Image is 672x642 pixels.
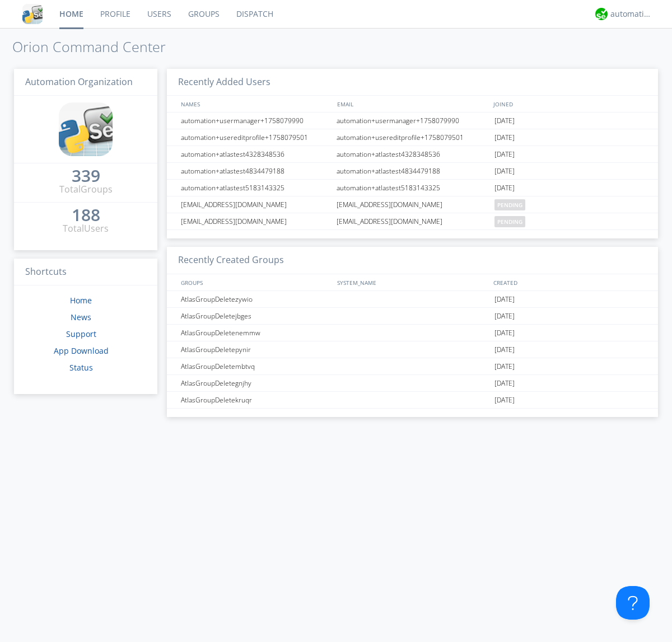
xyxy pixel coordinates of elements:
[178,392,333,408] div: AtlasGroupDeletekruqr
[167,146,658,163] a: automation+atlastest4328348536automation+atlastest4328348536[DATE]
[494,325,515,341] span: [DATE]
[494,163,515,180] span: [DATE]
[71,312,91,322] a: News
[167,247,658,274] h3: Recently Created Groups
[491,96,647,112] div: JOINED
[72,209,100,222] a: 188
[167,69,658,96] h3: Recently Added Users
[334,163,492,179] div: automation+atlastest4834479188
[69,362,93,373] a: Status
[178,325,333,341] div: AtlasGroupDeletenemmw
[178,163,333,179] div: automation+atlastest4834479188
[494,113,515,129] span: [DATE]
[72,170,100,183] a: 339
[167,113,658,129] a: automation+usermanager+1758079990automation+usermanager+1758079990[DATE]
[494,358,515,375] span: [DATE]
[63,222,109,235] div: Total Users
[22,4,43,24] img: cddb5a64eb264b2086981ab96f4c1ba7
[491,274,647,290] div: CREATED
[59,183,113,196] div: Total Groups
[334,274,491,290] div: SYSTEM_NAME
[178,213,333,229] div: [EMAIL_ADDRESS][DOMAIN_NAME]
[494,216,525,227] span: pending
[70,295,92,306] a: Home
[178,113,333,129] div: automation+usermanager+1758079990
[610,8,652,20] div: automation+atlas
[494,308,515,325] span: [DATE]
[167,291,658,308] a: AtlasGroupDeletezywio[DATE]
[178,358,333,374] div: AtlasGroupDeletembtvq
[494,180,515,196] span: [DATE]
[178,146,333,162] div: automation+atlastest4328348536
[494,199,525,210] span: pending
[178,274,332,290] div: GROUPS
[167,392,658,409] a: AtlasGroupDeletekruqr[DATE]
[66,329,96,339] a: Support
[178,375,333,391] div: AtlasGroupDeletegnjhy
[72,170,100,181] div: 339
[167,358,658,375] a: AtlasGroupDeletembtvq[DATE]
[72,209,100,221] div: 188
[54,345,109,356] a: App Download
[178,341,333,358] div: AtlasGroupDeletepynir
[167,213,658,230] a: [EMAIL_ADDRESS][DOMAIN_NAME][EMAIL_ADDRESS][DOMAIN_NAME]pending
[494,146,515,163] span: [DATE]
[178,96,332,112] div: NAMES
[167,129,658,146] a: automation+usereditprofile+1758079501automation+usereditprofile+1758079501[DATE]
[494,392,515,409] span: [DATE]
[167,180,658,196] a: automation+atlastest5183143325automation+atlastest5183143325[DATE]
[334,113,492,129] div: automation+usermanager+1758079990
[178,308,333,324] div: AtlasGroupDeletejbges
[178,180,333,196] div: automation+atlastest5183143325
[167,325,658,341] a: AtlasGroupDeletenemmw[DATE]
[595,8,608,20] img: d2d01cd9b4174d08988066c6d424eccd
[178,196,333,213] div: [EMAIL_ADDRESS][DOMAIN_NAME]
[334,129,492,146] div: automation+usereditprofile+1758079501
[14,259,157,286] h3: Shortcuts
[494,375,515,392] span: [DATE]
[334,213,492,229] div: [EMAIL_ADDRESS][DOMAIN_NAME]
[334,146,492,162] div: automation+atlastest4328348536
[167,196,658,213] a: [EMAIL_ADDRESS][DOMAIN_NAME][EMAIL_ADDRESS][DOMAIN_NAME]pending
[178,291,333,307] div: AtlasGroupDeletezywio
[334,96,491,112] div: EMAIL
[616,586,650,620] iframe: Toggle Customer Support
[494,341,515,358] span: [DATE]
[494,291,515,308] span: [DATE]
[334,196,492,213] div: [EMAIL_ADDRESS][DOMAIN_NAME]
[334,180,492,196] div: automation+atlastest5183143325
[25,76,133,88] span: Automation Organization
[167,341,658,358] a: AtlasGroupDeletepynir[DATE]
[59,102,113,156] img: cddb5a64eb264b2086981ab96f4c1ba7
[167,375,658,392] a: AtlasGroupDeletegnjhy[DATE]
[167,163,658,180] a: automation+atlastest4834479188automation+atlastest4834479188[DATE]
[167,308,658,325] a: AtlasGroupDeletejbges[DATE]
[178,129,333,146] div: automation+usereditprofile+1758079501
[494,129,515,146] span: [DATE]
